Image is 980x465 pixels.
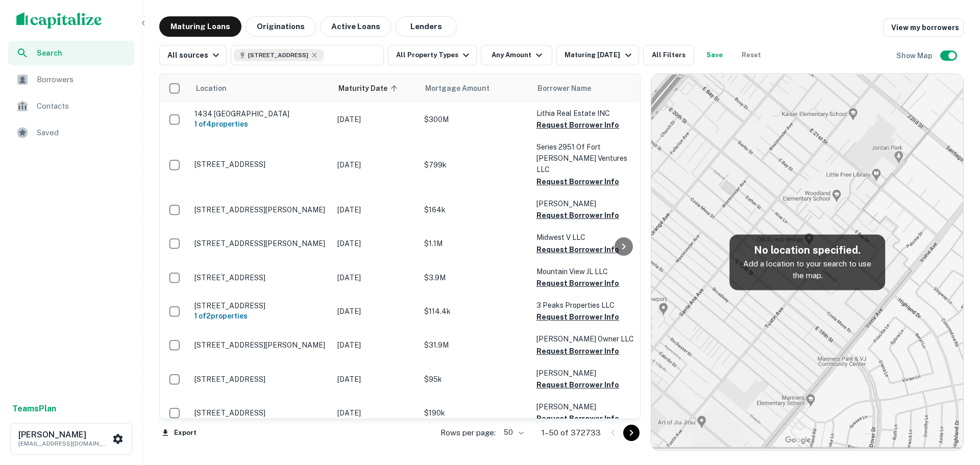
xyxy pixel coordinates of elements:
h6: 1 of 2 properties [194,310,327,322]
button: Lenders [396,16,457,37]
p: 1434 [GEOGRAPHIC_DATA] [194,109,327,118]
button: All Property Types [388,45,477,65]
a: TeamsPlan [12,403,56,415]
img: capitalize-logo.png [16,12,102,29]
a: Contacts [8,94,134,118]
button: Maturing Loans [159,16,241,37]
button: Any Amount [481,45,552,65]
button: [PERSON_NAME][EMAIL_ADDRESS][DOMAIN_NAME] [10,423,132,455]
button: Active Loans [320,16,391,37]
span: Search [37,47,128,59]
button: Request Borrower Info [536,277,619,289]
th: Mortgage Amount [419,74,531,103]
a: Search [8,41,134,65]
div: All sources [167,49,222,61]
button: All Filters [643,45,694,65]
p: Lithia Real Estate INC [536,108,639,119]
p: $95k [424,374,526,385]
p: [DATE] [337,238,414,249]
p: [DATE] [337,204,414,215]
p: [STREET_ADDRESS][PERSON_NAME] [194,205,327,214]
p: Rows per page: [440,427,496,439]
p: $799k [424,159,526,170]
button: Save your search to get updates of matches that match your search criteria. [698,45,731,65]
p: [DATE] [337,339,414,351]
p: [EMAIL_ADDRESS][DOMAIN_NAME] [18,439,110,448]
button: All sources [159,45,227,65]
button: Request Borrower Info [536,311,619,323]
p: [STREET_ADDRESS] [194,160,327,169]
p: Add a location to your search to use the map. [738,258,877,282]
button: Request Borrower Info [536,209,619,222]
p: [PERSON_NAME] [536,198,639,209]
button: Request Borrower Info [536,119,619,131]
p: $3.9M [424,272,526,283]
p: [DATE] [337,306,414,317]
button: Request Borrower Info [536,345,619,357]
p: [STREET_ADDRESS] [194,273,327,282]
p: [DATE] [337,159,414,170]
th: Borrower Name [531,74,644,103]
h5: No location specified. [738,242,877,258]
p: [STREET_ADDRESS][PERSON_NAME] [194,239,327,248]
span: Mortgage Amount [425,82,503,94]
h6: 1 of 4 properties [194,118,327,130]
p: $300M [424,114,526,125]
h6: Show Map [896,50,934,61]
p: [DATE] [337,114,414,125]
button: Request Borrower Info [536,243,619,256]
p: Mountain View JL LLC [536,266,639,277]
p: $164k [424,204,526,215]
p: [DATE] [337,374,414,385]
p: 1–50 of 372733 [542,427,601,439]
a: Borrowers [8,67,134,92]
p: $1.1M [424,238,526,249]
span: Borrower Name [537,82,591,94]
p: [DATE] [337,272,414,283]
div: Maturing [DATE] [565,49,634,61]
p: [STREET_ADDRESS] [194,301,327,310]
span: Borrowers [37,74,128,86]
p: 3 Peaks Properties LLC [536,300,639,311]
iframe: Chat Widget [929,383,980,432]
button: Export [159,425,199,440]
p: $114.4k [424,306,526,317]
span: Saved [37,127,128,139]
p: [STREET_ADDRESS] [194,375,327,384]
p: [STREET_ADDRESS] [194,408,327,418]
div: 50 [500,425,525,440]
img: map-placeholder.webp [651,74,963,450]
button: Request Borrower Info [536,412,619,425]
p: $31.9M [424,339,526,351]
p: [PERSON_NAME] Owner LLC [536,333,639,345]
button: Request Borrower Info [536,379,619,391]
a: Saved [8,120,134,145]
button: Request Borrower Info [536,176,619,188]
button: Reset [735,45,768,65]
strong: Teams Plan [12,404,56,413]
h6: [PERSON_NAME] [18,431,110,439]
th: Maturity Date [332,74,419,103]
p: [PERSON_NAME] [536,368,639,379]
th: Location [189,74,332,103]
p: Series 2951 Of Fort [PERSON_NAME] Ventures LLC [536,141,639,175]
p: [PERSON_NAME] [536,401,639,412]
span: Location [195,82,227,94]
a: View my borrowers [883,18,964,37]
button: Maturing [DATE] [556,45,639,65]
p: $190k [424,407,526,419]
p: [DATE] [337,407,414,419]
span: [STREET_ADDRESS] [248,51,308,60]
button: Originations [246,16,316,37]
p: Midwest V LLC [536,232,639,243]
button: Go to next page [623,425,640,441]
span: Contacts [37,100,128,112]
span: Maturity Date [338,82,401,94]
p: [STREET_ADDRESS][PERSON_NAME] [194,340,327,350]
